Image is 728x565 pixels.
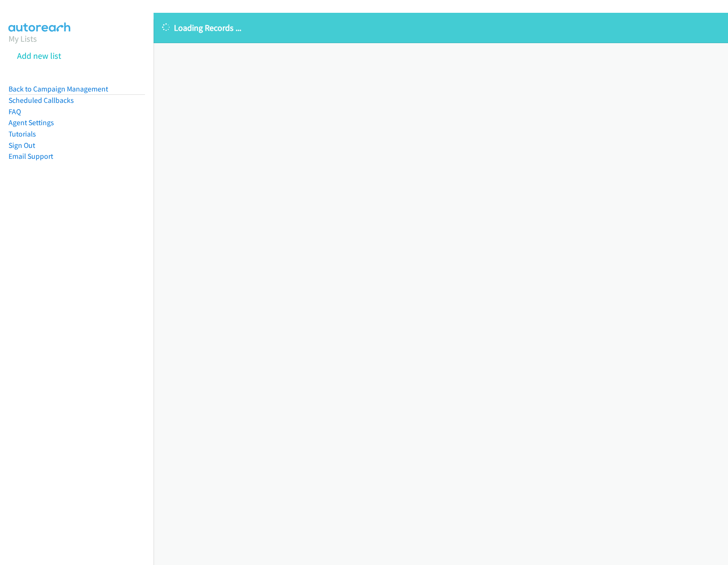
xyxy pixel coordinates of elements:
a: Tutorials [9,129,36,138]
a: Add new list [17,50,61,61]
a: Email Support [9,152,53,161]
p: Loading Records ... [162,21,719,34]
a: Back to Campaign Management [9,84,108,93]
a: Scheduled Callbacks [9,96,74,105]
a: Sign Out [9,141,35,150]
a: FAQ [9,107,21,116]
a: My Lists [9,33,37,44]
a: Agent Settings [9,118,54,127]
